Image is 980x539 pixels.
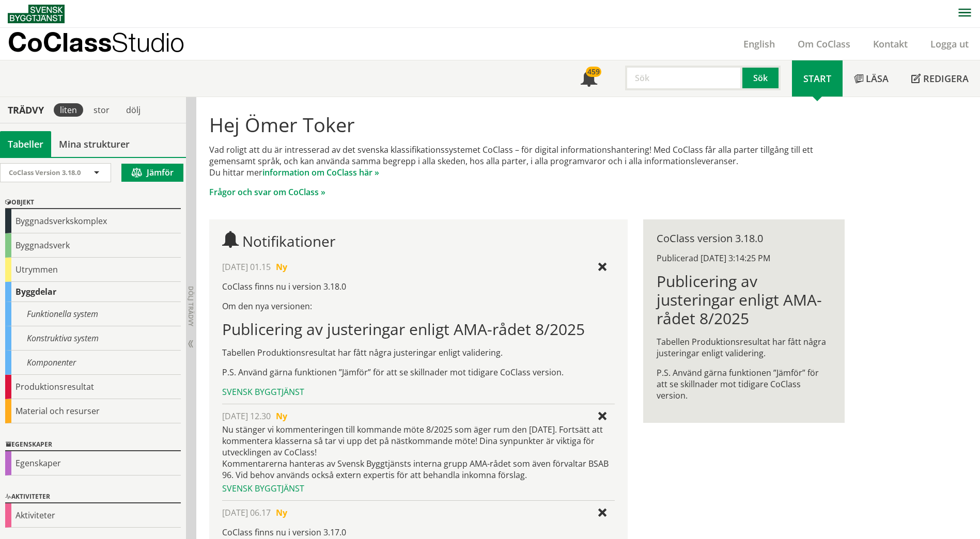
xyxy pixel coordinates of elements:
div: Nu stänger vi kommenteringen till kommande möte 8/2025 som äger rum den [DATE]. Fortsätt att komm... [222,424,614,481]
div: CoClass version 3.18.0 [657,233,831,244]
div: Aktiviteter [5,503,181,528]
p: CoClass finns nu i version 3.17.0 [222,527,614,538]
div: Svensk Byggtjänst [222,483,614,494]
div: Produktionsresultat [5,375,181,399]
a: Start [792,60,843,97]
div: Material och resurser [5,399,181,423]
span: Läsa [866,72,889,85]
span: [DATE] 12.30 [222,410,271,422]
span: CoClass Version 3.18.0 [9,168,81,177]
div: stor [87,103,116,117]
a: Frågor och svar om CoClass » [209,186,325,198]
span: Notifikationer [242,231,335,251]
div: Objekt [5,197,181,209]
div: Egenskaper [5,439,181,451]
div: Konstruktiva system [5,326,181,351]
span: Start [803,72,831,85]
span: Ny [276,507,287,518]
div: Egenskaper [5,451,181,475]
button: Sök [742,66,781,90]
a: 459 [569,60,609,97]
p: Tabellen Produktionsresultat har fått några justeringar enligt validering. [657,336,831,359]
button: Jämför [121,164,183,182]
span: Ny [276,261,287,273]
p: CoClass finns nu i version 3.18.0 [222,281,614,292]
div: Publicerad [DATE] 3:14:25 PM [657,252,831,264]
div: liten [54,103,83,117]
a: Läsa [843,60,900,97]
a: information om CoClass här » [262,167,379,178]
input: Sök [625,66,742,90]
span: Notifikationer [581,71,597,88]
div: Byggnadsverkskomplex [5,209,181,233]
span: Dölj trädvy [186,286,195,326]
p: CoClass [8,36,184,48]
a: Logga ut [919,38,980,50]
h1: Hej Ömer Toker [209,113,844,136]
h1: Publicering av justeringar enligt AMA-rådet 8/2025 [657,272,831,328]
div: Aktiviteter [5,491,181,503]
a: Om CoClass [786,38,862,50]
div: Funktionella system [5,302,181,326]
p: P.S. Använd gärna funktionen ”Jämför” för att se skillnader mot tidigare CoClass version. [222,367,614,378]
img: Svensk Byggtjänst [8,5,65,23]
div: Komponenter [5,351,181,375]
div: Svensk Byggtjänst [222,386,614,398]
a: Kontakt [862,38,919,50]
h1: Publicering av justeringar enligt AMA-rådet 8/2025 [222,320,614,339]
span: Studio [112,27,184,57]
span: Ny [276,410,287,422]
div: Byggdelar [5,282,181,302]
div: Trädvy [2,104,50,116]
span: [DATE] 06.17 [222,507,271,518]
div: Utrymmen [5,258,181,282]
a: Redigera [900,60,980,97]
span: [DATE] 01.15 [222,261,271,273]
p: Vad roligt att du är intresserad av det svenska klassifikationssystemet CoClass – för digital inf... [209,144,844,178]
a: English [732,38,786,50]
div: dölj [120,103,147,117]
p: P.S. Använd gärna funktionen ”Jämför” för att se skillnader mot tidigare CoClass version. [657,367,831,401]
a: CoClassStudio [8,28,207,60]
p: Om den nya versionen: [222,300,614,312]
div: 459 [586,67,601,77]
div: Byggnadsverk [5,233,181,258]
p: Tabellen Produktionsresultat har fått några justeringar enligt validering. [222,347,614,358]
a: Mina strukturer [51,131,137,157]
span: Redigera [923,72,969,85]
